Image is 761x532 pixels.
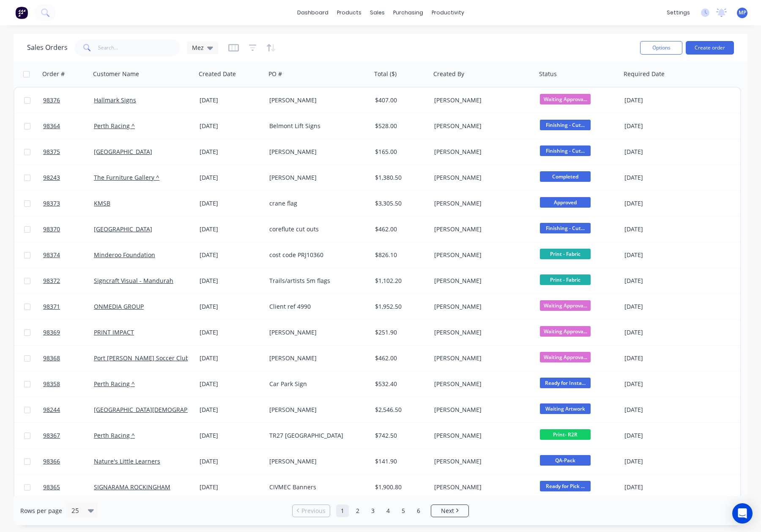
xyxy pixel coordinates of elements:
[375,148,425,156] div: $165.00
[43,277,60,285] span: 98372
[427,6,468,19] div: productivity
[94,199,110,207] a: KMSB
[375,354,425,362] div: $462.00
[434,457,528,466] div: [PERSON_NAME]
[374,70,397,78] div: Total ($)
[540,223,591,233] span: Finishing - Cut...
[94,122,135,130] a: Perth Racing ^
[27,44,68,52] h1: Sales Orders
[269,354,363,362] div: [PERSON_NAME]
[540,481,591,491] span: Ready for Pick ...
[375,406,425,414] div: $2,546.50
[624,148,692,156] div: [DATE]
[293,6,333,19] a: dashboard
[43,139,94,165] a: 98375
[43,371,94,397] a: 98358
[200,354,263,362] div: [DATE]
[43,328,60,337] span: 98369
[540,378,591,388] span: Ready for Insta...
[192,43,204,52] span: Mez
[43,113,94,139] a: 98364
[540,429,591,440] span: Print- R2R
[293,507,330,515] a: Previous page
[200,277,263,285] div: [DATE]
[441,507,454,515] span: Next
[269,277,363,285] div: Trails/artists 5m flags
[200,148,263,156] div: [DATE]
[433,70,464,78] div: Created By
[375,173,425,182] div: $1,380.50
[94,457,160,465] a: Nature's Little Learners
[397,505,410,517] a: Page 5
[43,225,60,233] span: 98370
[200,251,263,259] div: [DATE]
[375,96,425,104] div: $407.00
[269,251,363,259] div: cost code PRJ10360
[333,6,366,19] div: products
[269,406,363,414] div: [PERSON_NAME]
[540,197,591,208] span: Approved
[375,225,425,233] div: $462.00
[540,455,591,466] span: QA-Pack
[94,96,136,104] a: Hallmark Signs
[43,423,94,448] a: 98367
[94,328,134,336] a: PRINT IMPACT
[200,406,263,414] div: [DATE]
[94,148,152,156] a: [GEOGRAPHIC_DATA]
[375,122,425,130] div: $528.00
[624,251,692,259] div: [DATE]
[43,483,60,491] span: 98365
[434,431,528,440] div: [PERSON_NAME]
[43,354,60,362] span: 98368
[732,503,753,524] div: Open Intercom Messenger
[540,145,591,156] span: Finishing - Cut...
[366,6,389,19] div: sales
[269,199,363,208] div: crane flag
[434,96,528,104] div: [PERSON_NAME]
[375,251,425,259] div: $826.10
[94,483,170,491] a: SIGNARAMA ROCKINGHAM
[375,328,425,337] div: $251.90
[43,320,94,345] a: 98369
[199,70,236,78] div: Created Date
[540,94,591,104] span: Waiting Approva...
[43,199,60,208] span: 98373
[539,70,557,78] div: Status
[301,507,326,515] span: Previous
[15,6,28,19] img: Factory
[336,505,349,517] a: Page 1 is your current page
[269,328,363,337] div: [PERSON_NAME]
[375,302,425,311] div: $1,952.50
[624,328,692,337] div: [DATE]
[43,268,94,293] a: 98372
[94,251,155,259] a: Minderoo Foundation
[540,249,591,259] span: Print - Fabric
[269,431,363,440] div: TR27 [GEOGRAPHIC_DATA]
[94,302,144,310] a: ONMEDIA GROUP
[375,431,425,440] div: $742.50
[94,431,135,439] a: Perth Racing ^
[434,122,528,130] div: [PERSON_NAME]
[351,505,364,517] a: Page 2
[375,199,425,208] div: $3,305.50
[269,96,363,104] div: [PERSON_NAME]
[375,277,425,285] div: $1,102.20
[434,251,528,259] div: [PERSON_NAME]
[624,406,692,414] div: [DATE]
[200,173,263,182] div: [DATE]
[624,199,692,208] div: [DATE]
[434,328,528,337] div: [PERSON_NAME]
[624,96,692,104] div: [DATE]
[43,191,94,216] a: 98373
[434,302,528,311] div: [PERSON_NAME]
[375,380,425,388] div: $532.40
[434,173,528,182] div: [PERSON_NAME]
[289,505,472,517] ul: Pagination
[540,300,591,311] span: Waiting Approva...
[624,431,692,440] div: [DATE]
[43,474,94,500] a: 98365
[540,403,591,414] span: Waiting Artwork
[43,122,60,130] span: 98364
[739,9,746,16] span: MP
[20,507,62,515] span: Rows per page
